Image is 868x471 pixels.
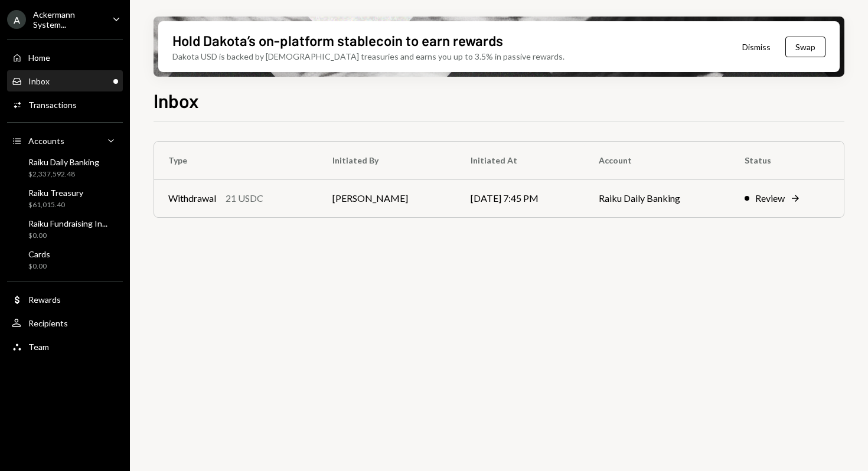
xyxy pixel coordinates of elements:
[7,215,123,243] a: Raiku Fundraising In...$0.00
[33,9,103,30] div: Ackermann System...
[7,70,123,91] a: Inbox
[168,191,216,205] div: Withdrawal
[7,153,123,182] a: Raiku Daily Banking$2,337,592.48
[154,89,199,112] h1: Inbox
[7,246,123,274] a: Cards$0.00
[28,53,50,63] div: Home
[154,142,318,179] th: Type
[28,200,83,210] div: $61,015.40
[28,76,50,86] div: Inbox
[28,169,99,179] div: $2,337,592.48
[7,130,123,151] a: Accounts
[172,31,503,50] div: Hold Dakota’s on-platform stablecoin to earn rewards
[28,100,77,110] div: Transactions
[28,261,50,272] div: $0.00
[727,33,785,61] button: Dismiss
[7,336,123,357] a: Team
[7,10,26,29] div: A
[730,142,844,179] th: Status
[28,218,107,228] div: Raiku Fundraising In...
[28,136,64,146] div: Accounts
[785,37,825,57] button: Swap
[7,47,123,68] a: Home
[28,295,61,305] div: Rewards
[28,318,68,328] div: Recipients
[318,179,456,217] td: [PERSON_NAME]
[585,142,730,179] th: Account
[28,157,99,167] div: Raiku Daily Banking
[755,191,785,205] div: Review
[7,312,123,333] a: Recipients
[226,191,263,205] div: 21 USDC
[318,142,456,179] th: Initiated By
[7,289,123,310] a: Rewards
[585,179,730,217] td: Raiku Daily Banking
[7,184,123,212] a: Raiku Treasury$61,015.40
[28,188,83,198] div: Raiku Treasury
[456,142,585,179] th: Initiated At
[172,50,564,63] div: Dakota USD is backed by [DEMOGRAPHIC_DATA] treasuries and earns you up to 3.5% in passive rewards.
[456,179,585,217] td: [DATE] 7:45 PM
[28,231,107,241] div: $0.00
[28,249,50,259] div: Cards
[7,94,123,115] a: Transactions
[28,342,49,352] div: Team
